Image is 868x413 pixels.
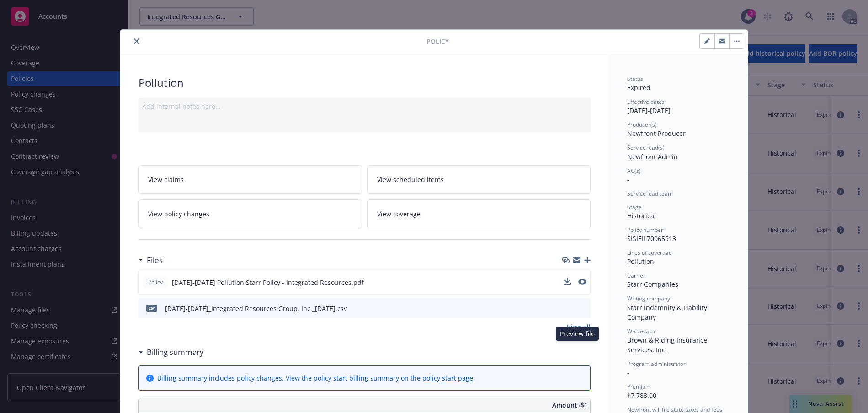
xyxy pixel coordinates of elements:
[165,304,347,313] div: [DATE]-[DATE]_Integrated Resources Group, Inc._[DATE].csv
[627,75,643,83] span: Status
[627,203,642,211] span: Stage
[172,278,364,287] span: [DATE]-[DATE] Pollution Starr Policy - Integrated Resources.pdf
[157,373,475,383] div: Billing summary includes policy changes. View the policy start billing summary on the .
[627,391,656,400] span: $7,788.00
[627,144,665,151] span: Service lead(s)
[627,190,673,198] span: Service lead team
[578,278,586,287] button: preview file
[564,278,571,287] button: download file
[138,346,204,358] div: Billing summary
[564,278,571,285] button: download file
[367,165,591,194] a: View scheduled items
[627,272,645,279] span: Carrier
[148,209,209,219] span: View policy changes
[138,75,591,91] div: Pollution
[552,400,586,410] span: Amount ($)
[627,226,663,234] span: Policy number
[147,346,204,358] h3: Billing summary
[146,305,157,311] span: csv
[377,209,421,219] span: View coverage
[627,295,670,302] span: Writing company
[627,152,678,161] span: Newfront Admin
[627,383,650,391] span: Premium
[564,304,571,313] button: download file
[567,322,591,332] a: View all
[131,36,142,47] button: close
[627,336,709,354] span: Brown & Riding Insurance Services, Inc.
[627,368,629,377] span: -
[627,167,641,175] span: AC(s)
[148,175,184,184] span: View claims
[627,175,629,184] span: -
[627,129,686,138] span: Newfront Producer
[422,374,473,382] a: policy start page
[138,165,362,194] a: View claims
[627,280,678,289] span: Starr Companies
[627,327,656,335] span: Wholesaler
[146,278,165,286] span: Policy
[627,98,730,115] div: [DATE] - [DATE]
[142,102,587,111] div: Add internal notes here...
[627,83,650,92] span: Expired
[627,234,676,243] span: SISIEIL70065913
[627,211,656,220] span: Historical
[627,303,709,322] span: Starr Indemnity & Liability Company
[627,249,672,257] span: Lines of coverage
[627,121,657,129] span: Producer(s)
[578,279,586,285] button: preview file
[367,199,591,228] a: View coverage
[627,98,665,106] span: Effective dates
[138,199,362,228] a: View policy changes
[426,37,449,46] span: Policy
[627,360,686,368] span: Program administrator
[627,257,730,266] div: Pollution
[579,304,587,313] button: preview file
[138,254,163,266] div: Files
[147,254,163,266] h3: Files
[377,175,444,184] span: View scheduled items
